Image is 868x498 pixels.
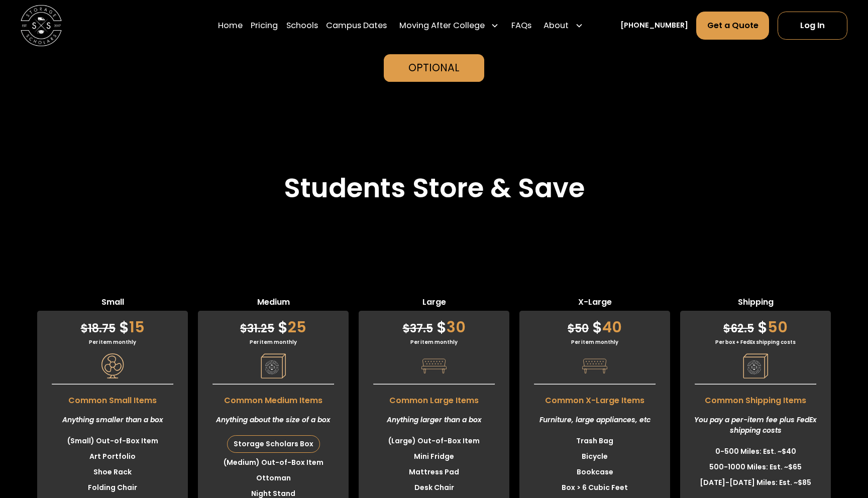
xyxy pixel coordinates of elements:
[743,353,768,379] img: Pricing Category Icon
[119,316,129,338] span: $
[757,316,768,338] span: $
[568,321,575,336] span: $
[519,407,670,433] div: Furniture, large appliances, etc
[37,390,188,407] span: Common Small Items
[198,407,349,433] div: Anything about the size of a box
[240,321,274,336] span: 31.25
[228,436,319,452] div: Storage Scholars Box
[198,455,349,470] li: (Medium) Out-of-Box Item
[261,353,286,379] img: Pricing Category Icon
[696,12,769,40] a: Get a Quote
[680,444,831,459] li: 0-500 Miles: Est. ~$40
[37,464,188,480] li: Shoe Rack
[680,459,831,475] li: 500-1000 Miles: Est. ~$65
[680,390,831,407] span: Common Shipping Items
[403,321,433,336] span: 37.5
[723,321,754,336] span: 62.5
[399,20,485,32] div: Moving After College
[359,296,509,311] span: Large
[359,449,509,464] li: Mini Fridge
[198,311,349,338] div: 25
[568,321,589,336] span: 50
[778,12,847,40] a: Log In
[511,12,531,40] a: FAQs
[680,311,831,338] div: 50
[284,172,585,204] h2: Students Store & Save
[359,390,509,407] span: Common Large Items
[408,60,460,76] div: Optional
[359,338,509,346] div: Per item monthly
[81,321,88,336] span: $
[680,475,831,490] li: [DATE]-[DATE] Miles: Est. ~$85
[539,12,587,40] div: About
[519,433,670,449] li: Trash Bag
[592,316,602,338] span: $
[680,407,831,444] div: You pay a per-item fee plus FedEx shipping costs
[359,433,509,449] li: (Large) Out-of-Box Item
[240,321,247,336] span: $
[544,20,569,32] div: About
[582,353,607,379] img: Pricing Category Icon
[37,311,188,338] div: 15
[37,407,188,433] div: Anything smaller than a box
[21,5,62,46] a: home
[218,12,243,40] a: Home
[37,449,188,464] li: Art Portfolio
[519,338,670,346] div: Per item monthly
[286,12,318,40] a: Schools
[21,5,62,46] img: Storage Scholars main logo
[198,390,349,407] span: Common Medium Items
[519,296,670,311] span: X-Large
[251,12,278,40] a: Pricing
[395,12,503,40] div: Moving After College
[680,338,831,346] div: Per box + FedEx shipping costs
[278,316,288,338] span: $
[359,464,509,480] li: Mattress Pad
[359,480,509,495] li: Desk Chair
[359,311,509,338] div: 30
[198,296,349,311] span: Medium
[198,338,349,346] div: Per item monthly
[326,12,387,40] a: Campus Dates
[519,311,670,338] div: 40
[81,321,116,336] span: 18.75
[519,480,670,495] li: Box > 6 Cubic Feet
[620,20,688,31] a: [PHONE_NUMBER]
[359,407,509,433] div: Anything larger than a box
[519,464,670,480] li: Bookcase
[100,353,125,379] img: Pricing Category Icon
[519,449,670,464] li: Bicycle
[437,316,447,338] span: $
[519,390,670,407] span: Common X-Large Items
[37,338,188,346] div: Per item monthly
[680,296,831,311] span: Shipping
[198,470,349,486] li: Ottoman
[403,321,410,336] span: $
[37,480,188,495] li: Folding Chair
[37,433,188,449] li: (Small) Out-of-Box Item
[37,296,188,311] span: Small
[421,353,447,379] img: Pricing Category Icon
[723,321,730,336] span: $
